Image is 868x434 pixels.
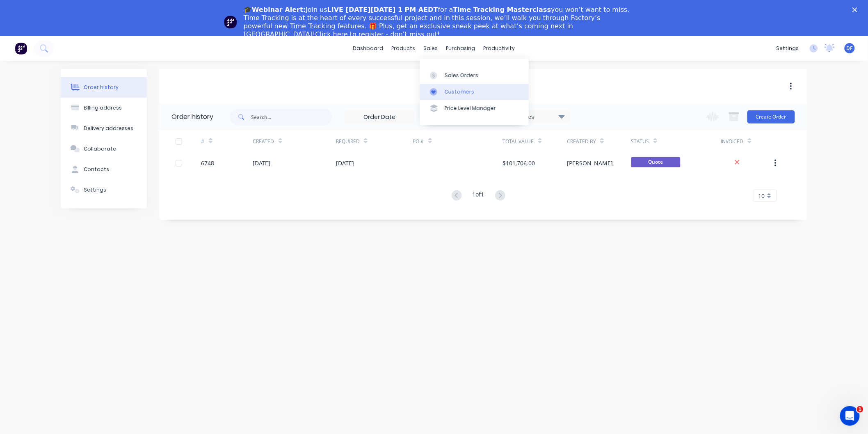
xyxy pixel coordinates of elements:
[501,112,570,121] div: 5 Statuses
[420,42,442,55] div: sales
[327,6,438,14] b: LIVE [DATE][DATE] 1 PM AEDT
[345,111,414,123] input: Order Date
[224,16,237,29] img: Profile image for Team
[201,130,253,153] div: #
[631,157,681,167] span: Quote
[847,45,853,52] span: DF
[315,30,440,38] a: Click here to register - don’t miss out!
[567,159,613,167] div: [PERSON_NAME]
[61,159,147,180] button: Contacts
[244,6,631,39] div: Join us for a you won’t want to miss. Time Tracking is at the heart of every successful project a...
[631,130,721,153] div: Status
[721,138,744,145] div: Invoiced
[253,130,336,153] div: Created
[61,118,147,139] button: Delivery addresses
[473,190,484,202] div: 1 of 1
[857,406,863,413] span: 1
[567,138,596,145] div: Created By
[852,7,861,12] div: Close
[721,130,772,153] div: Invoiced
[349,42,388,55] a: dashboard
[336,138,360,145] div: Required
[171,112,213,122] div: Order history
[201,138,205,145] div: #
[84,166,109,173] div: Contacts
[503,130,567,153] div: Total Value
[420,67,529,83] a: Sales Orders
[420,100,529,116] a: Price Level Manager
[480,42,519,55] div: productivity
[84,186,106,194] div: Settings
[251,109,332,125] input: Search...
[84,145,116,153] div: Collaborate
[503,138,534,145] div: Total Value
[61,180,147,200] button: Settings
[420,84,529,100] a: Customers
[413,138,424,145] div: PO #
[388,42,420,55] div: products
[445,88,474,96] div: Customers
[453,6,551,14] b: Time Tracking Masterclass
[445,72,478,79] div: Sales Orders
[631,138,649,145] div: Status
[840,406,860,426] iframe: Intercom live chat
[747,110,795,123] button: Create Order
[567,130,631,153] div: Created By
[253,138,274,145] div: Created
[413,130,503,153] div: PO #
[336,159,354,167] div: [DATE]
[61,98,147,118] button: Billing address
[758,192,765,200] span: 10
[61,139,147,159] button: Collaborate
[244,6,306,14] b: 🎓Webinar Alert:
[445,105,496,112] div: Price Level Manager
[442,42,480,55] div: purchasing
[336,130,413,153] div: Required
[772,42,803,55] div: settings
[15,42,27,55] img: Factory
[253,159,271,167] div: [DATE]
[503,159,535,167] div: $101,706.00
[201,159,215,167] div: 6748
[84,84,119,91] div: Order history
[61,77,147,98] button: Order history
[84,104,122,112] div: Billing address
[84,125,134,132] div: Delivery addresses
